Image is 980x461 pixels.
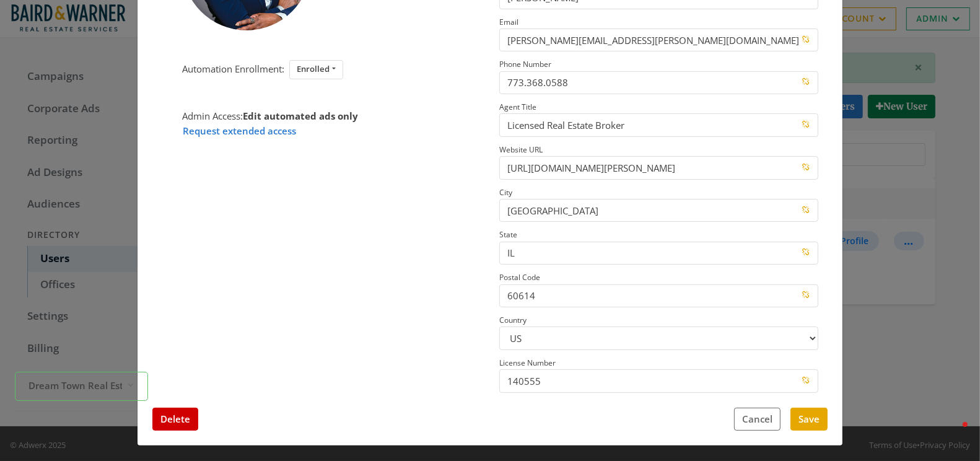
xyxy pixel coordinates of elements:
small: Email [499,17,518,27]
button: Dream Town Real Estate [15,372,148,401]
small: Postal Code [499,272,540,283]
input: Postal Code [499,284,818,307]
span: Dream Town Real Estate [29,379,122,393]
small: Phone Number [499,59,551,69]
select: Country [499,327,818,349]
button: Enrolled [289,60,343,79]
button: Request extended access [182,123,297,139]
small: Website URL [499,144,543,155]
input: License Number [499,369,818,392]
strong: Edit automated ads only [243,110,358,122]
small: Agent Title [499,102,536,112]
span: Automation Enrollment: [182,63,284,75]
input: State [499,242,818,265]
input: Email [499,29,818,51]
small: State [499,229,517,240]
button: Delete [152,408,198,431]
button: Cancel [734,408,781,431]
input: Phone Number [499,71,818,94]
button: Save [790,408,828,431]
small: City [499,187,512,198]
iframe: Intercom live chat [938,419,968,449]
small: Country [499,315,527,325]
span: Admin Access: [182,110,358,122]
small: License Number [499,358,556,368]
input: Agent Title [499,113,818,136]
input: City [499,199,818,222]
input: Website URL [499,156,818,179]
